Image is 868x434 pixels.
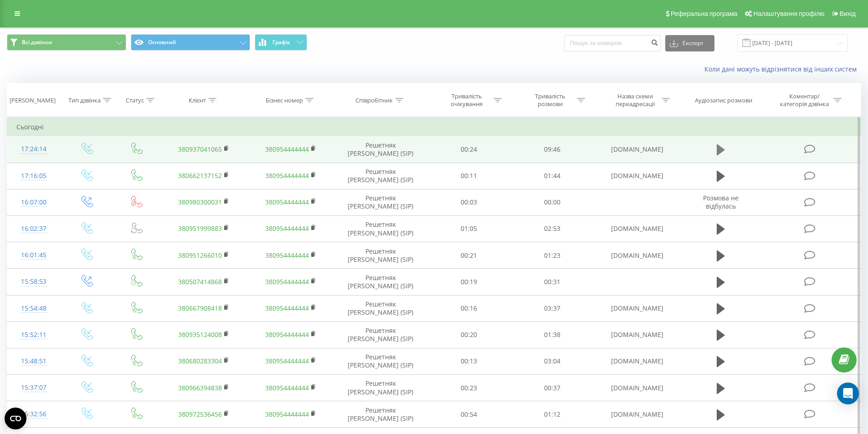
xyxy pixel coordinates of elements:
[265,198,309,206] a: 380954444444
[16,326,51,344] div: 15:52:11
[334,295,427,322] td: Решетняк [PERSON_NAME] (SIP)
[7,34,126,51] button: Всі дзвінки
[704,65,861,73] a: Коли дані можуть відрізнятися вiд інших систем
[778,92,831,108] div: Коментар/категорія дзвінка
[265,383,309,392] a: 380954444444
[753,10,824,17] span: Налаштування профілю
[266,97,303,104] div: Бізнес номер
[526,92,575,108] div: Тривалість розмови
[334,215,427,242] td: Решетняк [PERSON_NAME] (SIP)
[511,163,594,189] td: 01:44
[178,357,222,365] a: 380680283304
[265,357,309,365] a: 380954444444
[16,246,51,264] div: 16:01:45
[511,215,594,242] td: 02:53
[427,136,511,163] td: 00:24
[334,375,427,401] td: Решетняк [PERSON_NAME] (SIP)
[334,189,427,215] td: Решетняк [PERSON_NAME] (SIP)
[16,300,51,317] div: 15:54:48
[178,383,222,392] a: 380966394838
[427,269,511,295] td: 00:19
[511,401,594,428] td: 01:12
[442,92,491,108] div: Тривалість очікування
[355,97,393,104] div: Співробітник
[594,375,680,401] td: [DOMAIN_NAME]
[427,348,511,374] td: 00:13
[334,242,427,269] td: Решетняк [PERSON_NAME] (SIP)
[334,136,427,163] td: Решетняк [PERSON_NAME] (SIP)
[594,163,680,189] td: [DOMAIN_NAME]
[511,269,594,295] td: 00:31
[427,375,511,401] td: 00:23
[427,295,511,322] td: 00:16
[16,167,51,185] div: 17:16:05
[594,136,680,163] td: [DOMAIN_NAME]
[671,10,738,17] span: Реферальна програма
[265,224,309,233] a: 380954444444
[16,379,51,397] div: 15:37:07
[255,34,307,51] button: Графік
[334,269,427,295] td: Решетняк [PERSON_NAME] (SIP)
[594,348,680,374] td: [DOMAIN_NAME]
[564,35,661,51] input: Пошук за номером
[178,145,222,153] a: 380937041065
[178,330,222,339] a: 380935124008
[594,295,680,322] td: [DOMAIN_NAME]
[16,140,51,158] div: 17:24:14
[272,39,290,46] span: Графік
[511,348,594,374] td: 03:04
[16,220,51,238] div: 16:02:37
[10,97,56,104] div: [PERSON_NAME]
[427,401,511,428] td: 00:54
[427,189,511,215] td: 00:03
[695,97,752,104] div: Аудіозапис розмови
[189,97,206,104] div: Клієнт
[265,304,309,312] a: 380954444444
[427,163,511,189] td: 00:11
[178,171,222,180] a: 380662137152
[837,383,859,404] div: Open Intercom Messenger
[178,198,222,206] a: 380980300031
[178,224,222,233] a: 380951999883
[265,330,309,339] a: 380954444444
[178,251,222,260] a: 380951266010
[126,97,144,104] div: Статус
[265,171,309,180] a: 380954444444
[5,408,26,429] button: Open CMP widget
[265,145,309,153] a: 380954444444
[68,97,101,104] div: Тип дзвінка
[178,410,222,419] a: 380972536456
[22,39,52,46] span: Всі дзвінки
[594,322,680,348] td: [DOMAIN_NAME]
[265,277,309,286] a: 380954444444
[265,410,309,419] a: 380954444444
[511,242,594,269] td: 01:23
[665,35,714,51] button: Експорт
[840,10,856,17] span: Вихід
[511,375,594,401] td: 00:37
[511,189,594,215] td: 00:00
[16,405,51,423] div: 15:32:56
[178,304,222,312] a: 380667908418
[334,322,427,348] td: Решетняк [PERSON_NAME] (SIP)
[427,322,511,348] td: 00:20
[427,242,511,269] td: 00:21
[334,163,427,189] td: Решетняк [PERSON_NAME] (SIP)
[594,401,680,428] td: [DOMAIN_NAME]
[511,322,594,348] td: 01:38
[334,348,427,374] td: Решетняк [PERSON_NAME] (SIP)
[334,401,427,428] td: Решетняк [PERSON_NAME] (SIP)
[594,242,680,269] td: [DOMAIN_NAME]
[16,194,51,211] div: 16:07:00
[16,352,51,370] div: 15:48:51
[16,273,51,291] div: 15:58:53
[427,215,511,242] td: 01:05
[265,251,309,260] a: 380954444444
[131,34,250,51] button: Основний
[594,215,680,242] td: [DOMAIN_NAME]
[7,118,861,136] td: Сьогодні
[511,295,594,322] td: 03:37
[511,136,594,163] td: 09:46
[611,92,659,108] div: Назва схеми переадресації
[178,277,222,286] a: 380507414868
